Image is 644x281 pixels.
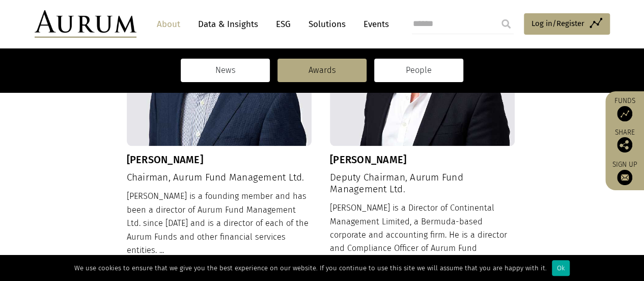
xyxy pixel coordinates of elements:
a: Sign up [610,160,639,185]
a: People [374,59,463,82]
div: [PERSON_NAME] is a founding member and has been a director of Aurum Fund Management Ltd. since [D... [127,190,312,275]
img: Aurum [35,10,136,38]
a: Log in/Register [524,13,610,35]
img: Sign up to our newsletter [617,170,632,185]
div: Share [610,129,639,152]
a: Awards [277,59,367,82]
a: About [152,15,185,34]
input: Submit [496,14,516,34]
a: Funds [610,96,639,121]
div: Ok [552,260,570,276]
a: News [181,59,270,82]
h4: Chairman, Aurum Fund Management Ltd. [127,172,312,184]
h3: [PERSON_NAME] [127,154,312,166]
a: Solutions [303,15,351,34]
a: ESG [271,15,296,34]
img: Access Funds [617,106,632,121]
a: Events [358,15,389,34]
img: Share this post [617,137,632,152]
span: Log in/Register [531,17,584,30]
h3: [PERSON_NAME] [330,154,515,166]
a: Data & Insights [193,15,263,34]
h4: Deputy Chairman, Aurum Fund Management Ltd. [330,172,515,195]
